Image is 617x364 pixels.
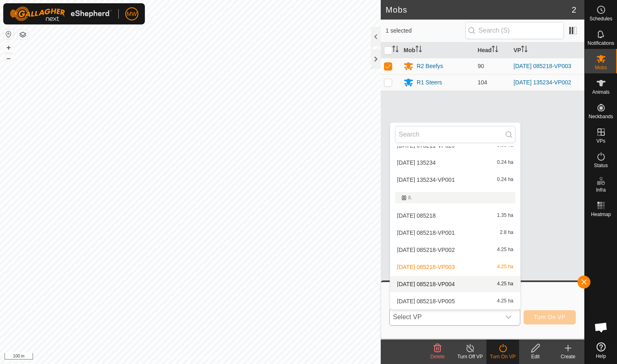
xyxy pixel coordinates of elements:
button: Turn On VP [524,310,576,324]
div: dropdown trigger [500,309,517,325]
li: 2025-09-13 085218-VP004 [390,276,520,292]
span: Schedules [589,16,612,21]
li: 2025-09-13 085218-VP005 [390,293,520,309]
h2: Mobs [386,5,572,15]
span: MW [127,10,137,18]
button: – [4,53,13,63]
a: Contact Us [198,353,222,361]
ul: Option List [390,83,520,361]
th: Mob [400,42,474,58]
span: 4.25 ha [497,247,513,253]
span: [DATE] 085218-VP002 [397,247,455,253]
span: 1.35 ha [497,213,513,218]
li: 2025-09-13 085218-VP003 [390,259,520,275]
li: 2025-09-12 135234 [390,154,520,171]
p-sorticon: Activate to sort [392,47,399,53]
input: Search (S) [465,22,564,39]
span: [DATE] 085218-VP001 [397,230,455,236]
span: Status [594,163,608,168]
span: 4.25 ha [497,264,513,270]
button: Reset Map [4,29,13,39]
div: R1 Steers [417,78,442,87]
a: Privacy Policy [158,353,189,361]
p-sorticon: Activate to sort [492,47,498,53]
th: Head [475,42,510,58]
span: Select VP [390,309,500,325]
span: 4.25 ha [497,298,513,304]
li: 2025-09-13 085218-VP001 [390,225,520,241]
span: [DATE] 135234 [397,160,436,165]
li: 2025-09-13 085218-VP002 [390,242,520,258]
span: Delete [431,354,445,360]
a: [DATE] 085218-VP003 [514,63,571,69]
span: 4.25 ha [497,281,513,287]
p-sorticon: Activate to sort [521,47,528,53]
a: [DATE] 135234-VP002 [514,79,571,86]
span: Help [596,354,606,359]
span: Neckbands [588,114,613,119]
span: 90 [478,63,484,69]
span: 0.24 ha [497,177,513,183]
p-sorticon: Activate to sort [415,47,422,53]
span: 0.24 ha [497,160,513,165]
span: [DATE] 085218-VP003 [397,264,455,270]
a: Help [585,339,617,362]
span: [DATE] 085218 [397,213,436,218]
li: 2025-09-13 085218 [390,207,520,224]
span: 2 [572,4,576,16]
span: Mobs [595,65,607,70]
span: [DATE] 085218-VP004 [397,281,455,287]
span: VPs [596,139,605,143]
div: 8. [402,195,509,200]
span: [DATE] 085218-VP005 [397,298,455,304]
input: Search [395,126,515,143]
span: Turn On VP [534,314,566,320]
img: Gallagher Logo [10,7,112,21]
div: Create [552,353,584,360]
span: Animals [592,90,610,95]
span: 2.8 ha [500,230,513,236]
span: Notifications [588,41,614,46]
div: Turn Off VP [454,353,486,360]
div: R2 Beefys [417,62,443,71]
div: Open chat [589,315,613,340]
div: Edit [519,353,552,360]
button: Map Layers [18,30,28,40]
th: VP [510,42,584,58]
span: 1 selected [386,26,465,35]
li: 2025-09-12 135234-VP001 [390,172,520,188]
div: Turn On VP [486,353,519,360]
span: Infra [596,188,606,192]
span: Heatmap [591,212,611,217]
span: 104 [478,79,487,86]
span: [DATE] 135234-VP001 [397,177,455,183]
button: + [4,43,13,53]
